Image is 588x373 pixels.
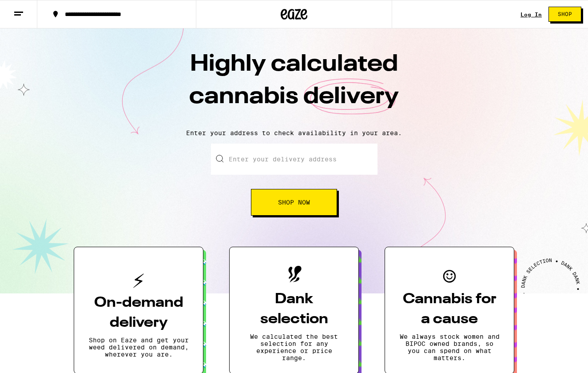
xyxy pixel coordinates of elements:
[542,7,588,22] a: Shop
[9,129,579,136] p: Enter your address to check availability in your area.
[211,144,377,175] input: Enter your delivery address
[558,12,572,17] span: Shop
[88,337,189,358] p: Shop on Eaze and get your weed delivered on demand, wherever you are.
[139,48,449,122] h1: Highly calculated cannabis delivery
[399,289,500,329] h3: Cannabis for a cause
[278,199,310,205] span: Shop Now
[244,333,344,361] p: We calculated the best selection for any experience or price range.
[548,7,581,22] button: Shop
[520,12,542,17] a: Log In
[251,189,337,216] button: Shop Now
[399,333,500,361] p: We always stock women and BIPOC owned brands, so you can spend on what matters.
[244,289,344,329] h3: Dank selection
[88,293,189,333] h3: On-demand delivery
